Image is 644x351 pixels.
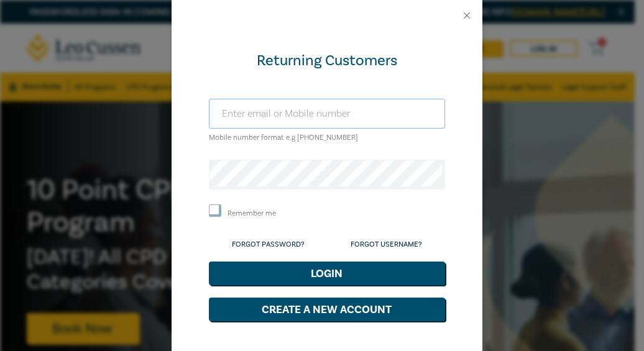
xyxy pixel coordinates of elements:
[351,240,422,249] a: Forgot Username?
[209,51,445,71] div: Returning Customers
[209,298,445,321] button: Create a New Account
[461,10,472,21] button: Close
[209,99,445,129] input: Enter email or Mobile number
[228,208,276,219] label: Remember me
[209,262,445,285] button: Login
[232,240,305,249] a: Forgot Password?
[209,133,358,142] small: Mobile number format e.g [PHONE_NUMBER]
